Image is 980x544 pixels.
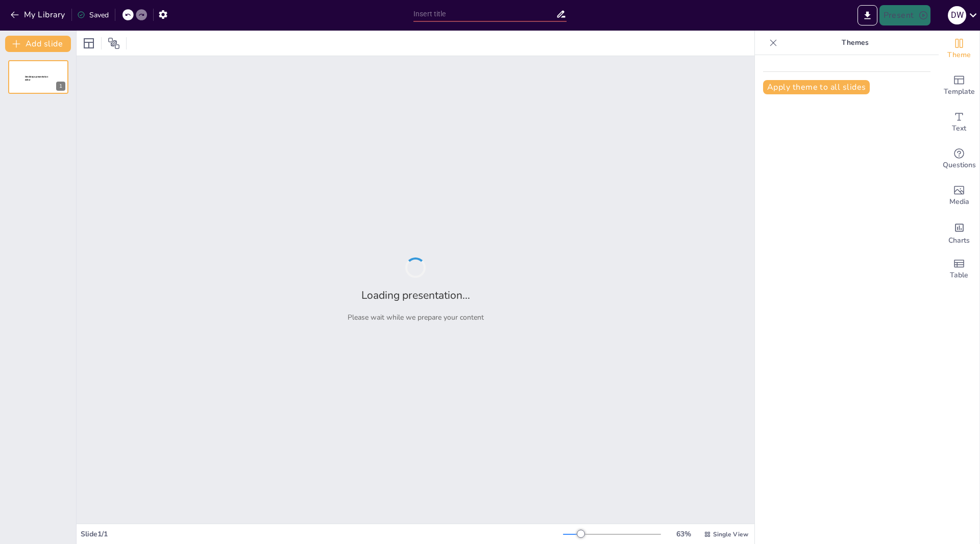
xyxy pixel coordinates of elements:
[939,141,979,177] div: Get real-time input from your audience
[5,36,71,52] button: Add slide
[8,60,68,94] div: 1
[671,529,696,539] div: 63 %
[939,251,979,288] div: Add a table
[939,104,979,141] div: Add text boxes
[948,5,966,25] button: D W
[939,31,979,67] div: Change the overall theme
[947,49,971,61] span: Theme
[948,6,966,24] div: D W
[348,313,484,322] p: Please wait while we prepare your content
[81,529,563,539] div: Slide 1 / 1
[879,5,930,25] button: Present
[8,7,69,23] button: My Library
[763,80,870,94] button: Apply theme to all slides
[56,82,65,91] div: 1
[81,35,97,51] div: Layout
[950,270,968,281] span: Table
[108,37,120,49] span: Position
[25,75,48,81] span: Sendsteps presentation editor
[952,123,966,134] span: Text
[939,214,979,251] div: Add charts and graphs
[943,160,976,171] span: Questions
[857,5,877,25] button: Export to PowerPoint
[939,67,979,104] div: Add ready made slides
[944,86,975,97] span: Template
[361,288,470,302] h2: Loading presentation...
[939,177,979,214] div: Add images, graphics, shapes or video
[713,530,748,538] span: Single View
[949,196,969,208] span: Media
[948,235,970,246] span: Charts
[77,10,109,20] div: Saved
[781,31,928,55] p: Themes
[413,7,556,21] input: Insert title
